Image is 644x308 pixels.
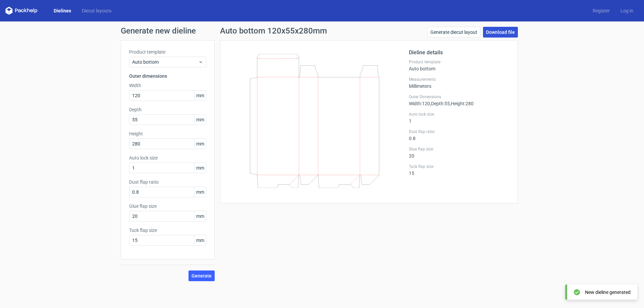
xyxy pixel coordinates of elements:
h1: Generate new dieline [121,27,523,35]
span: mm [194,187,206,197]
label: Auto lock size [409,112,509,117]
a: Register [587,7,615,14]
a: Dielines [48,7,76,14]
span: mm [194,235,206,245]
label: Measurements [409,77,509,82]
label: Tuck flap size [129,227,206,234]
label: Glue flap size [409,146,509,152]
label: Tuck flap size [409,164,509,169]
span: , Height : 280 [450,101,474,106]
label: Outer Dimensions [409,94,509,100]
label: Product template [129,49,206,55]
div: 0.8 [409,129,509,141]
span: mm [194,139,206,149]
div: Auto bottom [409,59,509,71]
span: Auto bottom [132,59,198,65]
a: Download file [483,27,518,38]
a: Log in [615,7,639,14]
label: Width [129,82,206,89]
label: Height [129,130,206,137]
div: 20 [409,146,509,159]
div: 15 [409,164,509,176]
h1: Auto bottom 120x55x280mm [220,27,327,35]
label: Dust flap ratio [129,179,206,185]
label: Dust flap ratio [409,129,509,134]
label: Auto lock size [129,155,206,161]
span: Generate [192,273,212,278]
div: Millimeters [409,77,509,89]
div: New dieline generated [585,289,631,296]
h3: Outer dimensions [129,73,206,79]
span: , Depth : 55 [430,101,450,106]
label: Product template [409,59,509,65]
label: Glue flap size [129,203,206,209]
label: Depth [129,106,206,113]
span: mm [194,115,206,125]
span: mm [194,90,206,101]
span: mm [194,211,206,221]
div: 1 [409,112,509,124]
h2: Dieline details [409,49,509,57]
a: Diecut layouts [76,7,117,14]
a: Generate diecut layout [427,27,480,38]
button: Generate [189,270,215,281]
span: Width : 120 [409,101,430,106]
span: mm [194,163,206,173]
